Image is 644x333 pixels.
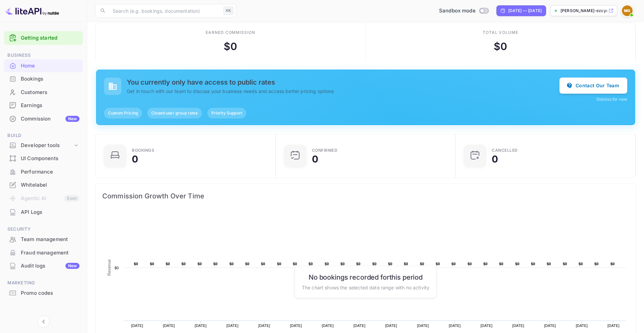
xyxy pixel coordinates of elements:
[21,168,79,176] div: Performance
[166,262,170,266] text: $0
[4,233,83,246] div: Team management
[4,179,83,191] a: Whitelabel
[4,152,83,164] a: UI Components
[206,30,255,36] div: Earned commission
[21,155,79,162] div: UI Components
[21,102,79,109] div: Earnings
[404,262,408,266] text: $0
[356,262,361,266] text: $0
[439,7,476,15] span: Sandbox mode
[261,262,265,266] text: $0
[4,73,83,86] div: Bookings
[150,262,154,266] text: $0
[4,152,83,165] div: UI Components
[21,115,79,123] div: Commission
[492,148,518,152] div: CANCELLED
[544,324,556,328] text: [DATE]
[560,8,607,14] p: [PERSON_NAME]-ezcyx.nuitee...
[468,262,472,266] text: $0
[223,6,233,15] div: ⌘K
[21,34,79,42] a: Getting started
[4,99,83,111] a: Earnings
[322,324,334,328] text: [DATE]
[512,324,524,328] text: [DATE]
[4,165,83,179] div: Performance
[563,262,567,266] text: $0
[277,262,281,266] text: $0
[508,8,542,14] div: [DATE] — [DATE]
[388,262,392,266] text: $0
[547,262,551,266] text: $0
[21,181,79,189] div: Whitelabel
[109,4,221,17] input: Search (e.g. bookings, documentation)
[354,324,366,328] text: [DATE]
[147,110,202,116] span: Closed user group rates
[65,116,79,122] div: New
[499,262,503,266] text: $0
[622,5,633,16] img: Megan Ong
[198,262,202,266] text: $0
[134,262,138,266] text: $0
[258,324,270,328] text: [DATE]
[4,179,83,192] div: Whitelabel
[4,287,83,300] div: Promo codes
[4,165,83,178] a: Performance
[576,324,588,328] text: [DATE]
[5,5,59,16] img: LiteAPI logo
[131,324,143,328] text: [DATE]
[325,262,329,266] text: $0
[127,78,559,86] h5: You currently only have access to public rates
[4,52,83,59] span: Business
[224,39,237,54] div: $ 0
[21,236,79,243] div: Team management
[195,324,207,328] text: [DATE]
[436,262,440,266] text: $0
[4,233,83,245] a: Team management
[340,262,345,266] text: $0
[494,39,507,54] div: $ 0
[451,262,456,266] text: $0
[4,246,83,259] a: Fraud management
[312,154,318,164] div: 0
[104,110,142,116] span: Custom Pricing
[207,110,246,116] span: Priority Support
[21,62,79,70] div: Home
[449,324,461,328] text: [DATE]
[312,148,338,152] div: Confirmed
[4,206,83,219] div: API Logs
[4,86,83,98] a: Customers
[302,284,429,291] p: The chart shows the selected date range with no activity
[436,7,491,15] div: Switch to Production mode
[21,75,79,83] div: Bookings
[38,316,50,328] button: Collapse navigation
[4,226,83,233] span: Security
[372,262,377,266] text: $0
[163,324,175,328] text: [DATE]
[4,279,83,287] span: Marketing
[102,191,629,201] span: Commission Growth Over Time
[4,259,83,273] div: Audit logsNew
[531,262,535,266] text: $0
[4,246,83,259] div: Fraud management
[132,148,154,152] div: Bookings
[21,142,73,149] div: Developer tools
[21,89,79,96] div: Customers
[607,324,620,328] text: [DATE]
[4,140,83,151] div: Developer tools
[226,324,238,328] text: [DATE]
[417,324,429,328] text: [DATE]
[4,206,83,218] a: API Logs
[21,249,79,257] div: Fraud management
[4,99,83,112] div: Earnings
[245,262,250,266] text: $0
[483,30,519,36] div: Total volume
[21,289,79,297] div: Promo codes
[114,266,119,270] text: $0
[579,262,583,266] text: $0
[127,88,559,95] p: Get in touch with our team to discuss your business needs and access better pricing options
[515,262,520,266] text: $0
[302,273,429,281] h6: No bookings recorded for this period
[4,59,83,73] div: Home
[4,287,83,299] a: Promo codes
[309,262,313,266] text: $0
